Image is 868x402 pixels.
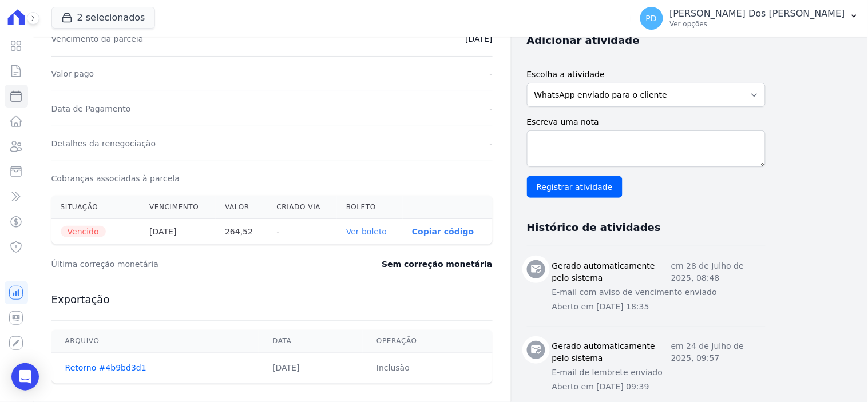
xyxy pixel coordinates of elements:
span: PD [646,14,657,22]
td: [DATE] [259,353,363,384]
span: Vencido [61,226,106,237]
td: Inclusão [363,353,493,384]
a: Retorno #4b9bd3d1 [65,364,146,373]
th: Operação [363,330,493,353]
p: em 24 de Julho de 2025, 09:57 [671,341,766,365]
button: 2 selecionados [51,7,155,29]
h3: Exportação [51,293,493,307]
dd: - [490,68,493,79]
th: Arquivo [51,330,259,353]
th: Boleto [337,196,403,219]
p: Aberto em [DATE] 09:39 [552,381,766,393]
button: PD [PERSON_NAME] Dos [PERSON_NAME] Ver opções [631,2,868,34]
th: [DATE] [140,219,216,245]
input: Registrar atividade [527,176,623,198]
dt: Cobranças associadas à parcela [51,173,180,184]
p: E-mail de lembrete enviado [552,367,766,379]
p: [PERSON_NAME] Dos [PERSON_NAME] [670,8,845,19]
dd: - [490,103,493,114]
h3: Gerado automaticamente pelo sistema [552,341,671,365]
label: Escolha a atividade [527,69,766,81]
p: E-mail com aviso de vencimento enviado [552,286,766,298]
p: em 28 de Julho de 2025, 08:48 [671,260,766,284]
dt: Detalhes da renegociação [51,138,156,149]
th: Vencimento [140,196,216,219]
h3: Histórico de atividades [527,221,661,234]
dd: Sem correção monetária [382,258,492,270]
dt: Data de Pagamento [51,103,131,114]
h3: Gerado automaticamente pelo sistema [552,260,671,284]
div: Open Intercom Messenger [11,363,39,391]
th: - [267,219,336,245]
p: Ver opções [670,19,845,29]
a: Ver boleto [346,227,387,236]
th: Data [259,330,363,353]
dt: Valor pago [51,68,94,79]
p: Aberto em [DATE] 18:35 [552,301,766,313]
dt: Vencimento da parcela [51,33,144,45]
th: 264,52 [216,219,267,245]
h3: Adicionar atividade [527,34,640,47]
th: Situação [51,196,141,219]
th: Criado via [267,196,336,219]
dt: Última correção monetária [51,258,312,270]
dd: [DATE] [465,33,492,45]
button: Copiar código [412,227,474,236]
dd: - [490,138,493,149]
th: Valor [216,196,267,219]
label: Escreva uma nota [527,116,766,128]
